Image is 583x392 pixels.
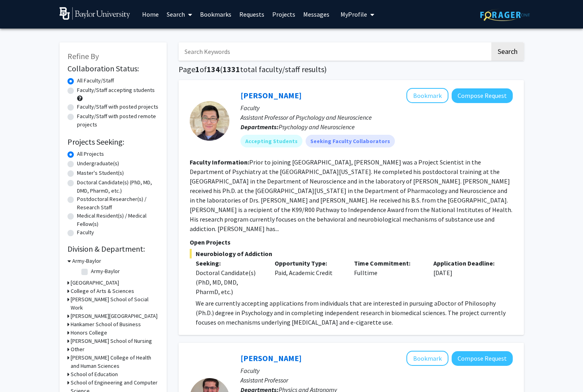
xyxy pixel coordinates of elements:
h2: Projects Seeking: [67,137,159,147]
span: Psychology and Neuroscience [279,123,355,131]
a: Messages [299,0,333,28]
p: Assistant Professor [241,375,513,385]
label: Faculty/Staff accepting students [77,86,155,94]
a: Home [138,0,163,28]
label: Postdoctoral Researcher(s) / Research Staff [77,195,159,212]
h2: Division & Department: [67,244,159,254]
label: Master's Student(s) [77,169,124,177]
h1: Page of ( total faculty/staff results) [179,65,524,74]
label: Medical Resident(s) / Medical Fellow(s) [77,212,159,228]
span: 1 [195,64,200,74]
a: Projects [268,0,299,28]
label: Faculty/Staff with posted remote projects [77,112,159,129]
h3: College of Arts & Sciences [71,287,134,295]
p: Assistant Professor of Psychology and Neuroscience [241,113,513,122]
img: ForagerOne Logo [480,9,530,21]
p: Faculty [241,366,513,375]
h3: Hankamer School of Business [71,320,141,329]
button: Search [491,42,524,61]
img: Baylor University Logo [60,7,131,20]
h3: Other [71,345,85,354]
mat-chip: Accepting Students [241,135,302,147]
h3: School of Education [71,370,118,379]
span: Doctor of Philosophy (Ph.D.) degree in Psychology and in completing independent research in biome... [196,299,506,326]
button: Compose Request to Jacques Nguyen [452,88,513,103]
label: Faculty [77,228,94,237]
label: All Projects [77,150,104,158]
label: Undergraduate(s) [77,159,119,168]
p: Faculty [241,103,513,113]
p: Application Deadline: [433,258,501,268]
p: Open Projects [190,237,513,247]
label: Army-Baylor [91,267,120,275]
b: Departments: [241,123,279,131]
div: Paid, Academic Credit [269,258,348,296]
p: Time Commitment: [354,258,421,268]
div: Doctoral Candidate(s) (PhD, MD, DMD, PharmD, etc.) [196,268,263,296]
a: Bookmarks [196,0,235,28]
label: Doctoral Candidate(s) (PhD, MD, DMD, PharmD, etc.) [77,178,159,195]
span: Refine By [67,51,99,61]
h3: [PERSON_NAME] School of Social Work [71,295,159,312]
p: We are currently accepting applications from individuals that are interested in pursuing a [196,298,513,327]
h3: [GEOGRAPHIC_DATA] [71,279,119,287]
a: Search [163,0,196,28]
span: 134 [207,64,220,74]
b: Faculty Information: [190,158,249,166]
h3: [PERSON_NAME] School of Nursing [71,337,152,345]
h3: [PERSON_NAME][GEOGRAPHIC_DATA] [71,312,158,320]
h2: Collaboration Status: [67,64,159,73]
mat-chip: Seeking Faculty Collaborators [306,135,395,147]
label: Faculty/Staff with posted projects [77,103,158,111]
p: Opportunity Type: [275,258,342,268]
input: Search Keywords [179,42,490,61]
button: Compose Request to Jon Wilson [452,351,513,366]
div: [DATE] [427,258,507,296]
a: [PERSON_NAME] [241,90,302,100]
span: My Profile [341,10,367,18]
fg-read-more: Prior to joining [GEOGRAPHIC_DATA], [PERSON_NAME] was a Project Scientist in the Department of Ps... [190,158,512,233]
label: All Faculty/Staff [77,76,114,85]
button: Add Jon Wilson to Bookmarks [406,351,448,366]
span: 1331 [223,64,240,74]
span: Neurobiology of Addiction [190,249,513,258]
h3: Honors College [71,329,107,337]
h3: [PERSON_NAME] College of Health and Human Sciences [71,354,159,370]
iframe: Chat [6,356,34,386]
a: Requests [235,0,268,28]
div: Fulltime [348,258,427,296]
a: [PERSON_NAME] [241,353,302,363]
button: Add Jacques Nguyen to Bookmarks [406,88,448,103]
p: Seeking: [196,258,263,268]
h3: Army-Baylor [72,257,101,265]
